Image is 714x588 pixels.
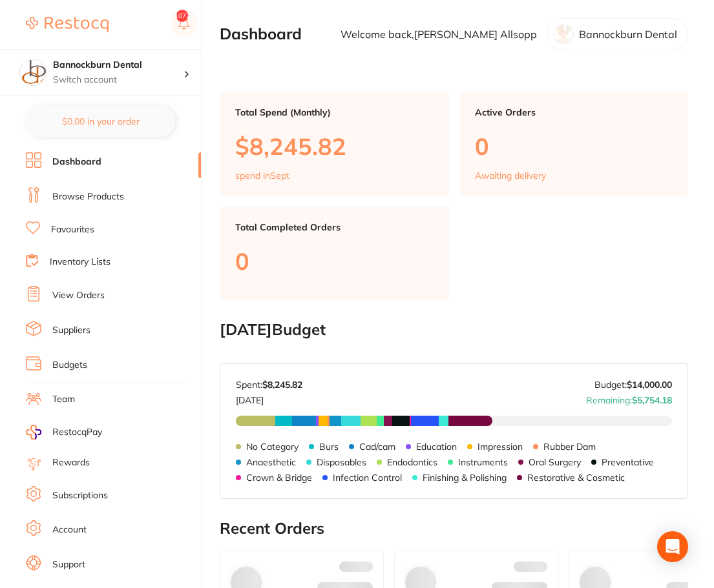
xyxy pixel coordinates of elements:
[50,256,110,269] a: Inventory Lists
[359,441,395,452] p: Cad/cam
[52,289,105,302] a: View Orders
[235,248,434,274] p: 0
[387,457,437,467] p: Endodontics
[26,17,109,32] img: Restocq Logo
[529,457,581,467] p: Oral Surgery
[423,472,507,483] p: Finishing & Polishing
[246,441,299,452] p: No Category
[52,190,124,203] a: Browse Products
[475,170,546,181] p: Awaiting delivery
[262,379,302,390] strong: $8,245.82
[52,156,101,168] a: Dashboard
[246,457,296,467] p: Anaesthetic
[52,393,75,406] a: Team
[220,92,449,196] a: Total Spend (Monthly)$8,245.82spend inSept
[319,441,339,452] p: Burs
[543,441,596,452] p: Rubber Dam
[657,531,688,562] div: Open Intercom Messenger
[475,133,673,159] p: 0
[527,472,625,483] p: Restorative & Cosmetic
[235,222,434,232] p: Total Completed Orders
[26,425,102,440] a: RestocqPay
[235,133,434,159] p: $8,245.82
[458,457,508,467] p: Instruments
[220,25,302,43] h2: Dashboard
[317,457,366,467] p: Disposables
[52,359,87,372] a: Budgets
[52,558,85,571] a: Support
[579,28,677,40] p: Bannockburn Dental
[627,379,672,390] strong: $14,000.00
[459,92,689,196] a: Active Orders0Awaiting delivery
[594,380,672,390] p: Budget:
[235,107,434,117] p: Total Spend (Monthly)
[20,59,46,85] img: Bannockburn Dental
[52,523,87,536] a: Account
[602,457,654,467] p: Preventative
[51,223,94,236] a: Favourites
[52,456,90,469] a: Rewards
[333,472,402,483] p: Infection Control
[246,472,312,483] p: Crown & Bridge
[220,207,449,300] a: Total Completed Orders0
[53,74,184,86] p: Switch account
[341,28,537,40] p: Welcome back, [PERSON_NAME] Allsopp
[26,106,175,137] button: $0.00 in your order
[475,107,673,117] p: Active Orders
[26,10,109,39] a: Restocq Logo
[416,441,457,452] p: Education
[52,324,90,337] a: Suppliers
[52,426,102,439] span: RestocqPay
[586,390,672,405] p: Remaining:
[235,170,289,181] p: spend in Sept
[220,321,688,339] h2: [DATE] Budget
[236,390,302,405] p: [DATE]
[478,441,523,452] p: Impression
[52,489,108,502] a: Subscriptions
[26,425,41,440] img: RestocqPay
[632,394,672,406] strong: $5,754.18
[236,380,302,390] p: Spent:
[53,59,184,72] h4: Bannockburn Dental
[220,520,688,538] h2: Recent Orders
